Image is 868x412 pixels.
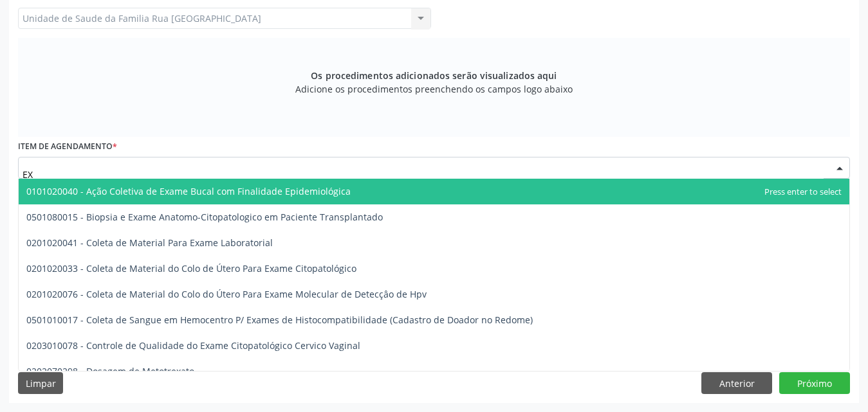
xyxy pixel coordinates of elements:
span: 0202070298 - Dosagem de Metotrexato [26,365,194,377]
span: 0201020041 - Coleta de Material Para Exame Laboratorial [26,237,273,249]
span: 0101020040 - Ação Coletiva de Exame Bucal com Finalidade Epidemiológica [26,185,351,197]
span: 0501010017 - Coleta de Sangue em Hemocentro P/ Exames de Histocompatibilidade (Cadastro de Doador... [26,314,533,326]
button: Anterior [701,372,772,394]
label: Item de agendamento [18,137,117,157]
button: Limpar [18,372,63,394]
span: Os procedimentos adicionados serão visualizados aqui [311,69,557,82]
span: 0201020076 - Coleta de Material do Colo do Útero Para Exame Molecular de Detecçâo de Hpv [26,288,427,300]
span: 0201020033 - Coleta de Material do Colo de Útero Para Exame Citopatológico [26,262,356,274]
button: Próximo [779,372,850,394]
span: 0501080015 - Biopsia e Exame Anatomo-Citopatologico em Paciente Transplantado [26,211,383,223]
span: 0203010078 - Controle de Qualidade do Exame Citopatológico Cervico Vaginal [26,339,360,352]
input: Buscar por procedimento [23,161,824,187]
span: Adicione os procedimentos preenchendo os campos logo abaixo [295,82,573,96]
